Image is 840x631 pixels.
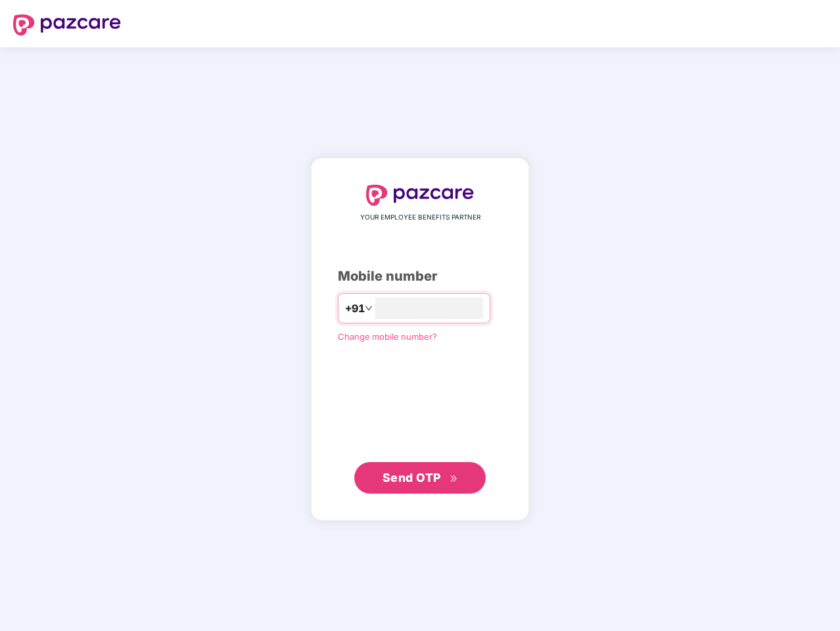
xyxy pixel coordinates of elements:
[13,14,121,35] img: logo
[354,462,486,494] button: Send OTPdouble-right
[383,471,441,484] span: Send OTP
[366,185,474,206] img: logo
[338,266,502,287] div: Mobile number
[365,304,373,312] span: down
[450,475,458,483] span: double-right
[360,212,480,223] span: YOUR EMPLOYEE BENEFITS PARTNER
[338,331,437,342] a: Change mobile number?
[345,300,365,317] span: +91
